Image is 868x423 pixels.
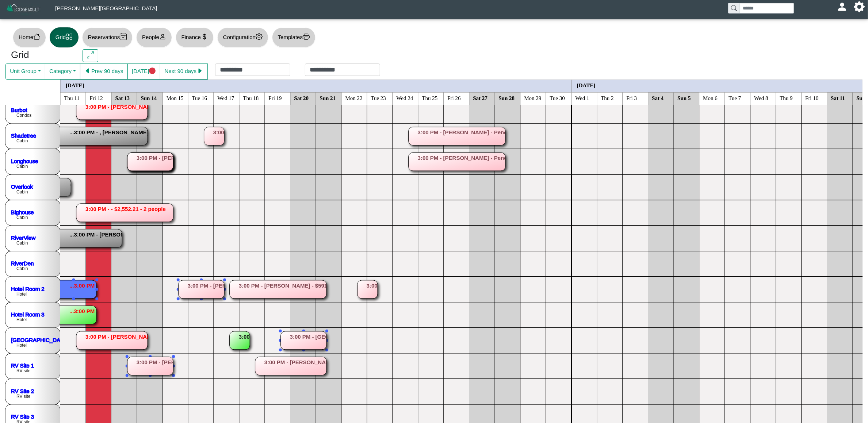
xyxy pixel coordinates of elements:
[16,215,28,220] text: Cabin
[11,158,38,164] a: Longhouse
[806,95,819,101] text: Fri 10
[11,183,33,189] a: Overlook
[256,33,263,40] svg: gear
[303,33,310,40] svg: printer
[50,27,79,47] button: Gridgrid
[5,64,45,80] button: Unit Group
[141,95,157,101] text: Sun 14
[11,234,35,241] a: RiverView
[499,95,515,101] text: Sun 28
[243,95,259,101] text: Thu 18
[192,95,207,101] text: Tue 16
[11,107,27,113] a: Burbot
[345,95,363,101] text: Mon 22
[16,317,27,322] text: Hotel
[16,343,27,348] text: Hotel
[754,95,768,101] text: Wed 8
[16,292,27,297] text: Hotel
[422,95,438,101] text: Thu 25
[11,49,72,61] h3: Grid
[577,82,596,88] text: [DATE]
[11,362,34,368] a: RV Site 1
[115,95,130,101] text: Sat 13
[550,95,565,101] text: Tue 30
[11,209,34,215] a: Bighouse
[160,64,208,80] button: Next 90 dayscaret right fill
[84,68,91,74] svg: caret left fill
[87,51,94,58] svg: arrows angle expand
[294,95,309,101] text: Sat 20
[678,95,691,101] text: Sun 5
[576,95,589,101] text: Wed 1
[33,33,40,40] svg: house
[16,368,31,373] text: RV site
[729,95,742,101] text: Tue 7
[831,95,845,101] text: Sat 11
[66,33,73,40] svg: grid
[601,95,614,101] text: Thu 2
[780,95,793,101] text: Thu 9
[16,113,31,118] text: Condos
[167,95,184,101] text: Mon 15
[11,388,34,394] a: RV Site 2
[6,3,41,16] img: Z
[45,64,80,80] button: Category
[16,266,28,271] text: Cabin
[397,95,413,101] text: Wed 24
[82,27,133,47] button: Reservationscalendar2 check
[90,95,103,101] text: Fri 12
[196,68,203,74] svg: caret right fill
[83,49,98,62] button: arrows angle expand
[215,64,290,76] input: Check in
[731,5,737,11] svg: search
[149,68,156,74] svg: circle fill
[64,95,80,101] text: Thu 11
[11,285,45,292] a: Hotel Room 2
[201,33,208,40] svg: currency dollar
[16,189,28,195] text: Cabin
[11,132,36,138] a: Shadetree
[473,95,488,101] text: Sat 27
[80,64,128,80] button: caret left fillPrev 90 days
[448,95,461,101] text: Fri 26
[217,27,268,47] button: Configurationgear
[11,260,34,266] a: RiverDen
[11,413,34,419] a: RV Site 3
[11,337,73,343] a: [GEOGRAPHIC_DATA] 4
[840,4,845,9] svg: person fill
[16,138,28,143] text: Cabin
[305,64,380,76] input: Check out
[136,27,172,47] button: Peopleperson
[218,95,234,101] text: Wed 17
[269,95,282,101] text: Fri 19
[16,241,28,246] text: Cabin
[320,95,336,101] text: Sun 21
[66,82,84,88] text: [DATE]
[652,95,664,101] text: Sat 4
[159,33,166,40] svg: person
[857,4,862,9] svg: gear fill
[120,33,127,40] svg: calendar2 check
[176,27,214,47] button: Financecurrency dollar
[627,95,637,101] text: Fri 3
[16,164,28,169] text: Cabin
[13,27,46,47] button: Homehouse
[16,394,31,399] text: RV site
[11,311,45,317] a: Hotel Room 3
[371,95,386,101] text: Tue 23
[524,95,542,101] text: Mon 29
[127,64,160,80] button: [DATE]circle fill
[703,95,718,101] text: Mon 6
[272,27,316,47] button: Templatesprinter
